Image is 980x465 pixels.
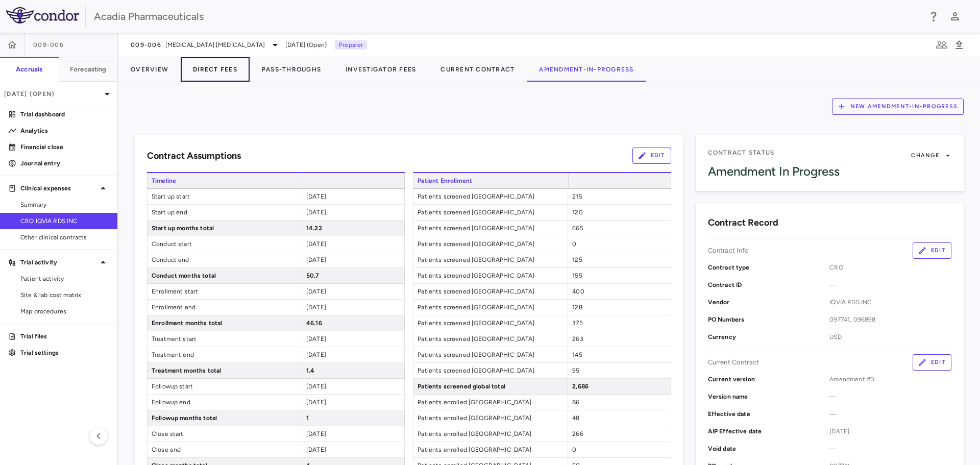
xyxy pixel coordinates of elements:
span: — [829,444,951,453]
span: Close end [148,442,302,457]
span: Contract Status [708,149,775,157]
span: [DATE] [306,399,326,406]
span: 009-006 [33,41,64,49]
span: — [829,392,951,401]
span: 145 [572,351,582,358]
button: Current Contract [428,57,527,82]
h6: Contract Assumptions [147,149,241,163]
button: Edit [913,354,951,371]
span: 375 [572,320,582,327]
h6: Forecasting [70,65,107,74]
span: [DATE] [306,193,326,200]
h6: Accruals [16,65,42,74]
span: 48 [572,414,579,422]
p: Void date [708,444,830,453]
span: [DATE] [306,256,326,263]
span: Followup months total [148,410,302,426]
span: 95 [572,367,579,374]
span: [DATE] [306,288,326,295]
p: Journal entry [20,159,109,168]
span: 215 [572,193,582,200]
span: Patients enrolled [GEOGRAPHIC_DATA] [413,426,568,442]
img: logo-full-SnFGN8VE.png [6,7,79,23]
span: 2,686 [572,383,589,390]
button: Pass-Throughs [250,57,333,82]
p: Trial activity [20,258,97,267]
p: Vendor [708,298,830,307]
span: USD [829,332,951,341]
p: Contract Info [708,246,749,255]
span: Conduct months total [148,268,302,283]
span: [DATE] [306,335,326,342]
span: [DATE] [306,430,326,437]
span: Patients screened [GEOGRAPHIC_DATA] [413,205,568,220]
span: Conduct end [148,252,302,267]
button: Change [911,148,951,164]
p: Trial files [20,332,109,341]
p: Clinical expenses [20,184,97,193]
span: 263 [572,335,583,342]
span: Timeline [147,173,302,188]
p: Current Contract [708,358,759,367]
span: [DATE] (Open) [285,40,327,50]
span: Map procedures [20,307,109,316]
p: Contract type [708,263,830,272]
span: 128 [572,304,582,311]
span: 125 [572,256,582,263]
span: CRO [829,263,951,272]
span: IQVIA RDS INC [829,298,951,307]
span: — [829,280,951,289]
span: Followup start [148,379,302,394]
span: 266 [572,430,583,437]
p: AIP Effective date [708,427,830,436]
span: Followup end [148,395,302,410]
h6: Contract Record [708,216,778,230]
span: Patients screened global total [413,379,568,394]
button: Edit [913,242,951,259]
span: [MEDICAL_DATA] [MEDICAL_DATA] [165,40,265,50]
span: Enrollment months total [148,315,302,331]
p: Current version [708,375,830,384]
p: Financial close [20,142,109,152]
span: 120 [572,209,582,216]
button: New Amendment-In-Progress [832,99,964,115]
span: Treatment start [148,331,302,347]
span: [DATE] [306,304,326,311]
span: [DATE] [306,351,326,358]
div: Amendment In Progress [708,164,951,179]
button: Direct Fees [181,57,250,82]
span: 009-006 [131,41,161,49]
p: Effective date [708,409,830,419]
span: Amendment #3 [829,375,951,384]
button: Amendment-In-Progress [527,57,646,82]
span: Start up start [148,189,302,204]
span: Enrollment start [148,284,302,299]
span: 14.23 [306,225,322,232]
span: Patients enrolled [GEOGRAPHIC_DATA] [413,395,568,410]
span: Treatment months total [148,363,302,378]
span: [DATE] [829,427,951,436]
div: Acadia Pharmaceuticals [94,9,921,24]
span: Patients screened [GEOGRAPHIC_DATA] [413,315,568,331]
p: Currency [708,332,830,341]
span: — [829,409,951,419]
span: 0 [572,446,576,453]
span: Treatment end [148,347,302,362]
span: Site & lab cost matrix [20,290,109,300]
span: Patients screened [GEOGRAPHIC_DATA] [413,189,568,204]
span: Patients screened [GEOGRAPHIC_DATA] [413,236,568,252]
p: Version name [708,392,830,401]
span: Close start [148,426,302,442]
span: 86 [572,399,579,406]
span: Patients enrolled [GEOGRAPHIC_DATA] [413,410,568,426]
button: Investigator Fees [333,57,428,82]
span: [DATE] [306,383,326,390]
p: Trial dashboard [20,110,109,119]
p: [DATE] (Open) [4,89,101,99]
span: 400 [572,288,584,295]
span: Patients enrolled [GEOGRAPHIC_DATA] [413,442,568,457]
span: [DATE] [306,446,326,453]
span: CRO IQVIA RDS INC [20,216,109,226]
span: Enrollment end [148,300,302,315]
p: Contract ID [708,280,830,289]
